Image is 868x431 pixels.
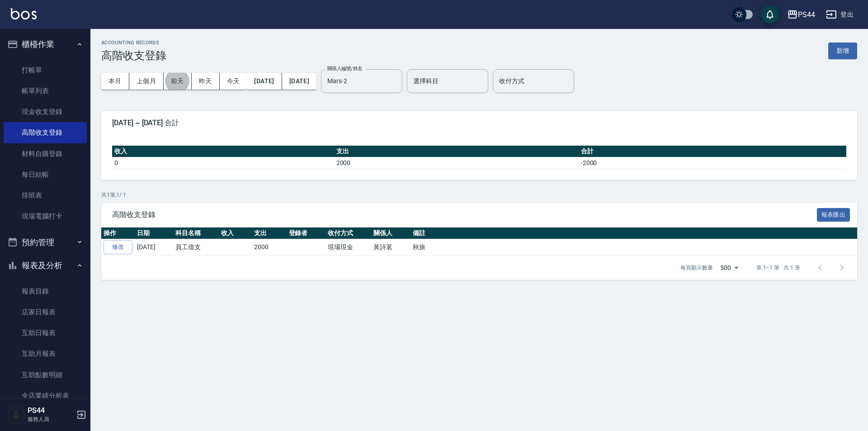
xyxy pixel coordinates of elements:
button: 今天 [220,73,247,90]
td: 2000 [252,239,287,256]
button: 昨天 [192,73,220,90]
button: 櫃檯作業 [4,33,87,56]
a: 現金收支登錄 [4,101,87,122]
td: 員工借支 [173,239,219,256]
a: 打帳單 [4,60,87,81]
td: 秋旅 [410,239,857,256]
button: 新增 [828,43,857,59]
td: 黃詩茗 [371,239,410,256]
a: 帳單列表 [4,81,87,101]
img: Logo [11,8,37,19]
label: 關係人編號/姓名 [327,65,363,72]
th: 操作 [101,227,135,239]
span: 高階收支登錄 [112,210,817,219]
h3: 高階收支登錄 [101,49,166,62]
a: 材料自購登錄 [4,143,87,164]
a: 高階收支登錄 [4,122,87,143]
td: 0 [112,157,334,169]
button: 登出 [822,6,857,23]
th: 日期 [135,227,173,239]
p: 第 1–1 筆 共 1 筆 [756,264,800,272]
a: 全店業績分析表 [4,385,87,406]
a: 互助點數明細 [4,365,87,385]
img: Person [7,406,25,424]
div: 500 [717,256,742,280]
th: 收入 [112,146,334,157]
button: [DATE] [247,73,282,90]
a: 排班表 [4,185,87,206]
div: PS44 [798,9,815,20]
button: 報表及分析 [4,254,87,277]
a: 互助月報表 [4,343,87,364]
button: PS44 [783,5,819,24]
button: 本月 [101,73,129,90]
th: 支出 [252,227,287,239]
a: 新增 [828,46,857,55]
button: [DATE] [282,73,316,90]
a: 報表匯出 [817,210,850,218]
a: 店家日報表 [4,302,87,322]
a: 每日結帳 [4,164,87,185]
p: 每頁顯示數量 [680,264,713,272]
button: save [761,5,779,24]
th: 收入 [219,227,252,239]
td: 現場現金 [325,239,371,256]
button: 報表匯出 [817,208,850,222]
th: 登錄者 [287,227,326,239]
button: 預約管理 [4,231,87,254]
th: 合計 [579,146,846,157]
td: 2000 [334,157,579,169]
button: 上個月 [129,73,164,90]
th: 收付方式 [325,227,371,239]
p: 服務人員 [28,415,74,423]
td: [DATE] [135,239,173,256]
a: 互助日報表 [4,322,87,343]
button: 前天 [164,73,192,90]
a: 報表目錄 [4,281,87,302]
a: 現場電腦打卡 [4,206,87,227]
td: -2000 [579,157,846,169]
h5: PS44 [28,406,74,415]
h2: ACCOUNTING RECORDS [101,40,166,46]
a: 修改 [104,240,132,254]
p: 共 1 筆, 1 / 1 [101,191,857,199]
th: 支出 [334,146,579,157]
th: 科目名稱 [173,227,219,239]
span: [DATE] ~ [DATE] 合計 [112,118,846,128]
th: 備註 [410,227,857,239]
th: 關係人 [371,227,410,239]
